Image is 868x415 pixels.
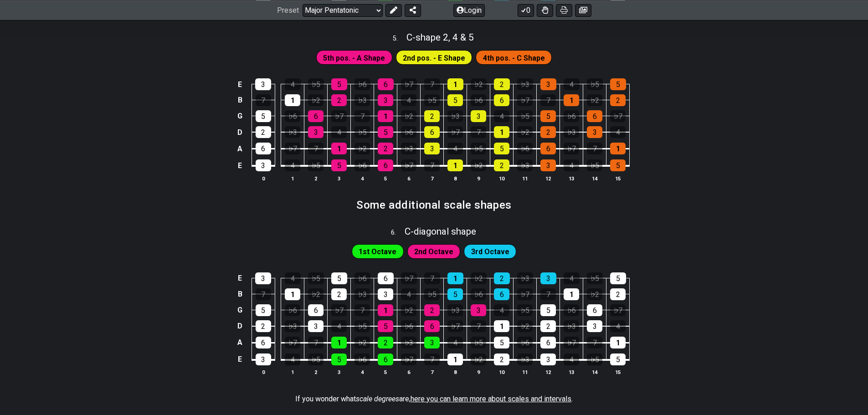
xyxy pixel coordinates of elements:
[308,304,324,316] div: 6
[308,354,324,365] div: ♭5
[256,110,271,122] div: 5
[256,126,271,138] div: 2
[564,320,579,332] div: ♭3
[235,318,246,334] td: D
[537,4,553,16] button: Toggle Dexterity for all fretkits
[411,395,571,403] span: here you can learn more about scales and intervals
[295,394,573,404] p: If you wonder what are, .
[303,4,383,16] select: Preset
[378,126,393,138] div: 5
[610,110,626,122] div: ♭7
[494,354,509,365] div: 2
[421,368,444,377] th: 7
[556,4,572,16] button: Print
[564,159,579,171] div: 4
[401,320,416,332] div: ♭6
[256,288,271,300] div: 7
[564,126,579,138] div: ♭3
[424,337,440,348] div: 3
[447,320,463,332] div: ♭7
[385,4,402,16] button: Edit Preset
[610,320,626,332] div: 4
[490,368,514,377] th: 10
[587,320,602,332] div: 3
[256,304,271,316] div: 5
[331,143,347,154] div: 1
[308,126,324,138] div: 3
[356,395,399,403] em: scale degrees
[397,368,421,377] th: 6
[540,354,556,365] div: 3
[453,4,485,16] button: Login
[514,174,537,183] th: 11
[354,143,370,154] div: ♭2
[471,94,486,106] div: ♭6
[517,337,533,348] div: ♭6
[517,272,533,284] div: ♭3
[518,4,534,16] button: 0
[471,159,486,171] div: ♭2
[285,159,300,171] div: 4
[564,272,580,284] div: 4
[308,337,324,348] div: 7
[406,32,474,43] span: C - shape 2, 4 & 5
[447,110,463,122] div: ♭3
[285,272,301,284] div: 4
[391,228,405,238] span: 6 .
[610,337,626,348] div: 1
[378,304,393,316] div: 1
[447,143,463,154] div: 4
[540,78,556,90] div: 3
[537,174,560,183] th: 12
[331,288,347,300] div: 2
[610,159,626,171] div: 5
[424,288,440,300] div: ♭5
[540,94,556,106] div: 7
[304,368,328,377] th: 2
[393,34,406,44] span: 5 .
[308,94,324,106] div: ♭2
[610,143,626,154] div: 1
[331,159,347,171] div: 5
[517,159,533,171] div: ♭3
[256,94,271,106] div: 7
[424,320,440,332] div: 6
[540,272,556,284] div: 3
[560,174,583,183] th: 13
[447,354,463,365] div: 1
[471,143,486,154] div: ♭5
[517,94,533,106] div: ♭7
[540,126,556,138] div: 2
[308,159,324,171] div: ♭5
[235,140,246,157] td: A
[424,94,440,106] div: ♭5
[587,337,602,348] div: 7
[331,272,347,284] div: 5
[540,143,556,154] div: 6
[235,157,246,174] td: E
[447,94,463,106] div: 5
[285,126,300,138] div: ♭3
[424,126,440,138] div: 6
[610,126,626,138] div: 4
[331,354,347,365] div: 5
[401,143,416,154] div: ♭3
[354,288,370,300] div: ♭3
[285,110,300,122] div: ♭6
[331,110,347,122] div: ♭7
[256,159,271,171] div: 3
[285,304,300,316] div: ♭6
[564,288,579,300] div: 1
[517,354,533,365] div: ♭3
[401,126,416,138] div: ♭6
[564,110,579,122] div: ♭6
[285,143,300,154] div: ♭7
[517,288,533,300] div: ♭7
[447,272,463,284] div: 1
[351,368,374,377] th: 4
[255,272,271,284] div: 3
[378,320,393,332] div: 5
[401,272,417,284] div: ♭7
[354,126,370,138] div: ♭5
[285,94,300,106] div: 1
